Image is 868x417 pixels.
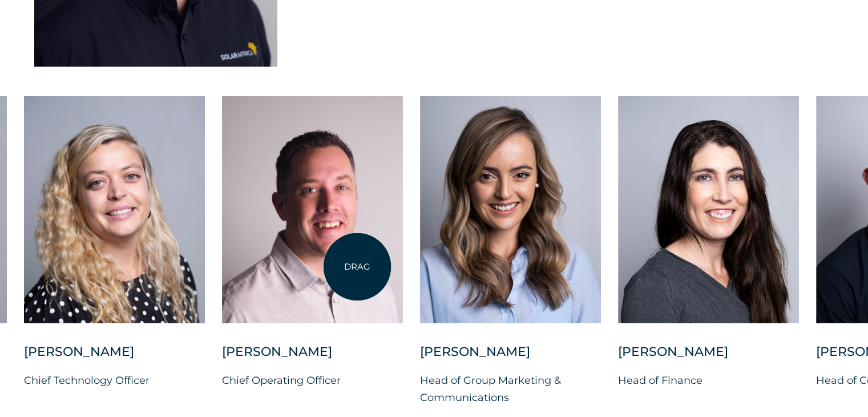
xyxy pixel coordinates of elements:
[24,372,205,389] p: Chief Technology Officer
[24,343,205,372] div: [PERSON_NAME]
[222,372,403,389] p: Chief Operating Officer
[420,372,601,406] p: Head of Group Marketing & Communications
[222,343,403,372] div: [PERSON_NAME]
[420,343,601,372] div: [PERSON_NAME]
[618,343,799,372] div: [PERSON_NAME]
[618,372,799,389] p: Head of Finance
